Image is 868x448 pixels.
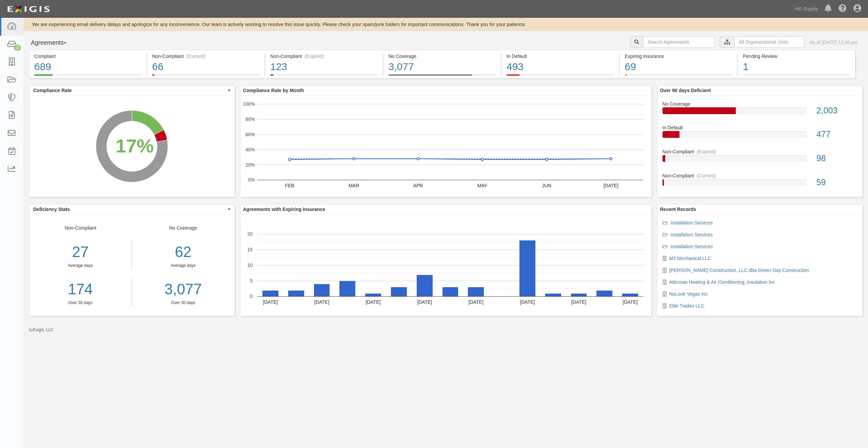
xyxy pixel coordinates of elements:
text: 40% [245,147,255,152]
text: [DATE] [366,299,380,305]
a: NuLook Vegas Inc [669,291,708,297]
div: Average days [29,263,132,269]
text: 80% [245,116,255,122]
a: [PERSON_NAME] Construction, LLC dba Green Day Construction [669,268,809,273]
div: In Default [657,124,863,131]
a: HD Supply [792,2,821,16]
div: 62 [137,241,230,263]
div: 27 [29,241,132,263]
button: Agreements [29,36,80,50]
div: 59 [811,176,863,189]
text: 5 [250,278,253,283]
text: 0% [248,177,255,183]
a: Exigis, LLC [33,327,54,332]
div: 2,003 [811,105,863,117]
a: 3,077 [137,279,230,300]
b: Agreements with Expiring Insurance [243,207,325,212]
text: [DATE] [468,299,483,305]
div: Over 30 days [29,300,132,306]
a: Installation Services [671,244,713,249]
a: M3 Mechanical LLC [669,256,711,261]
button: Compliance Rate [29,86,235,95]
small: by [29,327,54,333]
div: 98 [811,152,863,165]
div: Non-Compliant [29,225,132,306]
text: JUN [542,183,551,188]
div: Non-Compliant [657,148,863,155]
div: (Expired) [304,53,324,60]
div: Compliant [34,53,141,60]
a: Pending Review1 [738,74,855,80]
a: Installation Services [671,232,713,237]
div: 69 [625,60,732,74]
text: APR [413,183,423,188]
div: In Default [507,53,614,60]
text: 20 [247,231,253,237]
input: All Organizational Units [734,36,805,48]
text: 0 [250,294,253,299]
text: 15 [247,247,253,252]
div: 689 [34,60,141,74]
div: 66 [152,60,260,74]
div: 123 [270,60,378,74]
a: No Coverage3,077 [383,74,501,80]
div: Over 30 days [137,300,230,306]
div: A chart. [240,95,652,197]
text: [DATE] [623,299,637,305]
text: [DATE] [314,299,329,305]
a: Atticman Heating & Air Conditioning, Insulation Inc [669,279,775,285]
text: 20% [245,162,255,167]
a: In Default493 [501,74,619,80]
div: No Coverage [389,53,496,60]
input: Search Agreements [643,36,715,48]
text: [DATE] [263,299,278,305]
div: Average days [137,263,230,269]
a: Non-Compliant(Expired)98 [663,148,858,172]
a: Expiring Insurance69 [620,74,737,80]
svg: A chart. [29,95,235,197]
b: Recent Records [660,207,696,212]
text: [DATE] [417,299,432,305]
div: 17% [116,132,154,159]
b: Over 90 days Deficient [660,88,711,93]
a: Non-Compliant(Current)59 [663,172,858,191]
div: 3 [14,45,21,51]
div: (Expired) [697,148,716,155]
span: Deficiency Stats [33,206,226,213]
span: Compliance Rate [33,87,226,94]
text: 10 [247,262,253,268]
div: 3,077 [389,60,496,74]
div: (Current) [697,172,716,179]
text: 60% [245,132,255,137]
text: FEB [285,183,294,188]
a: No Coverage2,003 [663,101,858,125]
a: In Default477 [663,124,858,148]
text: MAY [477,183,488,188]
img: logo-5460c22ac91f19d4615b14bd174203de0afe785f0fc80cf4dbbc73dc1793850b.png [5,3,52,15]
text: MAR [349,183,359,188]
div: 477 [811,128,863,141]
div: 1 [743,60,850,74]
div: No Coverage [657,101,863,107]
div: As of [DATE] 12:36 pm [810,39,858,46]
a: Non-Compliant(Expired)123 [265,74,383,80]
a: Elite Trades LLC [669,303,705,308]
div: Expiring Insurance [625,53,732,60]
div: Non-Compliant (Current) [152,53,260,60]
svg: A chart. [240,214,652,316]
div: Pending Review [743,53,850,60]
a: 174 [29,279,132,300]
text: [DATE] [571,299,586,305]
div: No Coverage [132,225,235,306]
text: [DATE] [603,183,618,188]
i: Help Center - Complianz [839,5,847,13]
text: [DATE] [520,299,535,305]
div: We are experiencing email delivery delays and apologize for any inconvenience. Our team is active... [24,21,868,28]
button: Deficiency Stats [29,205,235,214]
div: (Current) [186,53,205,60]
div: Non-Compliant [657,172,863,179]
